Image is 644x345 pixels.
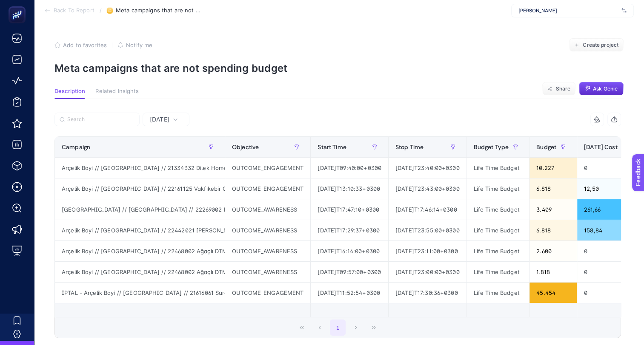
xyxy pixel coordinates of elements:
[311,220,388,240] div: [DATE]T17:29:37+0300
[530,241,577,261] div: 2.600
[95,88,139,99] button: Related Insights
[389,262,467,282] div: [DATE]T23:00:00+0300
[577,241,638,261] div: 0
[95,88,139,95] span: Related Insights
[555,85,570,92] span: Share
[577,262,638,282] div: 0
[225,178,310,199] div: OUTCOME_ENGAGEMENT
[116,7,201,14] span: Meta campaigns that are not spending budget
[569,38,624,52] button: Create project
[55,158,225,178] div: Arçelik Bayi // [GEOGRAPHIC_DATA] // 21334332 Dilek Home Arçelik - ID // [GEOGRAPHIC_DATA] & Trak...
[577,220,638,240] div: 158,84
[395,144,424,150] span: Stop Time
[225,158,310,178] div: OUTCOME_ENGAGEMENT
[518,7,618,14] span: [PERSON_NAME]
[55,241,225,261] div: Arçelik Bayi // [GEOGRAPHIC_DATA] // 22468002 Ağaçlı DTM Arçelik - [GEOGRAPHIC_DATA] ÇYK ([GEOGRA...
[577,178,638,199] div: 12,50
[467,262,530,282] div: Life Time Budget
[530,199,577,220] div: 3.409
[530,178,577,199] div: 6.818
[583,42,618,48] span: Create project
[330,320,346,336] button: 1
[117,42,152,48] button: Notify me
[225,199,310,220] div: OUTCOME_AWARENESS
[5,3,32,9] span: Feedback
[311,199,388,220] div: [DATE]T17:47:10+0300
[311,262,388,282] div: [DATE]T09:57:00+0300
[474,144,509,150] span: Budget Type
[579,82,624,96] button: Ask Genie
[225,283,310,303] div: OUTCOME_ENGAGEMENT
[54,88,85,99] button: Description
[577,283,638,303] div: 0
[126,42,152,48] span: Notify me
[232,144,259,150] span: Objective
[530,220,577,240] div: 6.818
[467,199,530,220] div: Life Time Budget
[55,283,225,303] div: İPTAL - Arçelik Bayi // [GEOGRAPHIC_DATA] // 21616061 Saral Kardeşler Arçelik - [GEOGRAPHIC_DATA]...
[577,199,638,220] div: 261,66
[389,241,467,261] div: [DATE]T23:11:00+0300
[389,199,467,220] div: [DATE]T17:46:14+0300
[542,82,575,96] button: Share
[55,199,225,220] div: [GEOGRAPHIC_DATA] // [GEOGRAPHIC_DATA] // 22269002 Bayhanlar Arçelik - ÇYK // [GEOGRAPHIC_DATA] -...
[467,241,530,261] div: Life Time Budget
[54,62,624,74] p: Meta campaigns that are not spending budget
[225,220,310,240] div: OUTCOME_AWARENESS
[530,262,577,282] div: 1.818
[530,283,577,303] div: 45.454
[55,262,225,282] div: Arçelik Bayi // [GEOGRAPHIC_DATA] // 22468002 Ağaçlı DTM Arçelik - [GEOGRAPHIC_DATA] ÇYK ([GEOGRA...
[389,178,467,199] div: [DATE]T23:43:00+0300
[467,158,530,178] div: Life Time Budget
[467,220,530,240] div: Life Time Budget
[467,283,530,303] div: Life Time Budget
[100,7,102,14] span: /
[311,283,388,303] div: [DATE]T11:52:54+0300
[54,88,85,95] span: Description
[593,85,618,92] span: Ask Genie
[55,178,225,199] div: Arçelik Bayi // [GEOGRAPHIC_DATA] // 22161125 Vakfıkebir Güven Elektrikli - ÇYK // [GEOGRAPHIC_DA...
[62,144,90,150] span: Campaign
[530,158,577,178] div: 10.227
[389,158,467,178] div: [DATE]T23:40:00+0300
[311,241,388,261] div: [DATE]T16:14:00+0300
[55,220,225,240] div: Arçelik Bayi // [GEOGRAPHIC_DATA] // 22442021 [PERSON_NAME] DTM Arçelik - // [GEOGRAPHIC_DATA] Bö...
[621,6,627,15] img: svg%3e
[67,116,135,123] input: Search
[311,158,388,178] div: [DATE]T09:40:00+0300
[225,241,310,261] div: OUTCOME_AWARENESS
[584,144,618,150] span: [DATE] Cost
[318,144,346,150] span: Start Time
[311,178,388,199] div: [DATE]T13:10:33+0300
[54,42,107,48] button: Add to favorites
[63,42,107,48] span: Add to favorites
[389,283,467,303] div: [DATE]T17:30:36+0300
[577,158,638,178] div: 0
[54,7,94,14] span: Back To Report
[467,178,530,199] div: Life Time Budget
[389,220,467,240] div: [DATE]T23:55:00+0300
[536,144,556,150] span: Budget
[150,115,169,124] span: [DATE]
[225,262,310,282] div: OUTCOME_AWARENESS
